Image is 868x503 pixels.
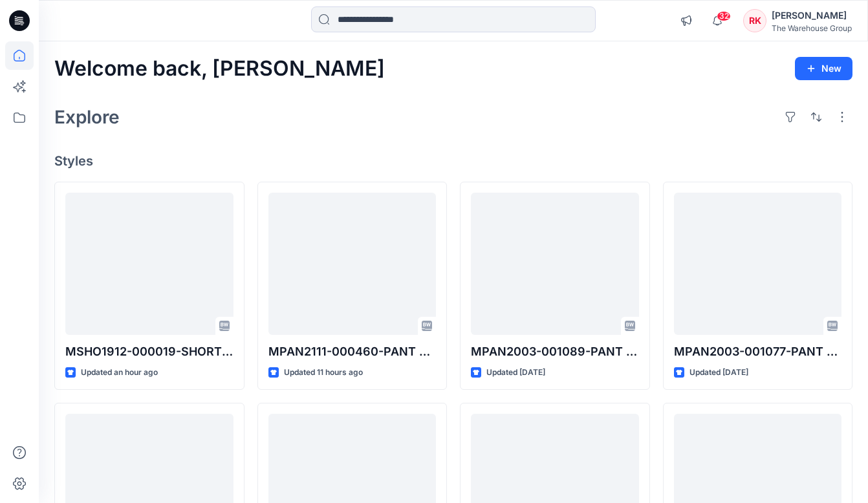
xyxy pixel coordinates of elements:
p: Updated 11 hours ago [284,366,363,380]
p: MPAN2111-000460-PANT HHM FORMAL CLASSIC- Correction [268,343,437,361]
p: MSHO1912-000019-SHORT HHM CLASSIC DNM FW-Corrections [65,343,233,361]
button: New [795,57,852,80]
div: RK [743,9,766,32]
h2: Welcome back, [PERSON_NAME] [54,57,385,81]
div: [PERSON_NAME] [772,8,852,23]
p: Updated [DATE] [486,366,545,380]
div: The Warehouse Group [772,23,852,33]
span: 32 [717,11,731,21]
h4: Styles [54,153,852,169]
p: Updated an hour ago [81,366,158,380]
p: Updated [DATE] [689,366,748,380]
h2: Explore [54,107,120,127]
p: MPAN2003-001089-PANT RIVET WATER RESISTANT-Correction [471,343,639,361]
p: MPAN2003-001077-PANT RIVET UTILITY PS [674,343,842,361]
